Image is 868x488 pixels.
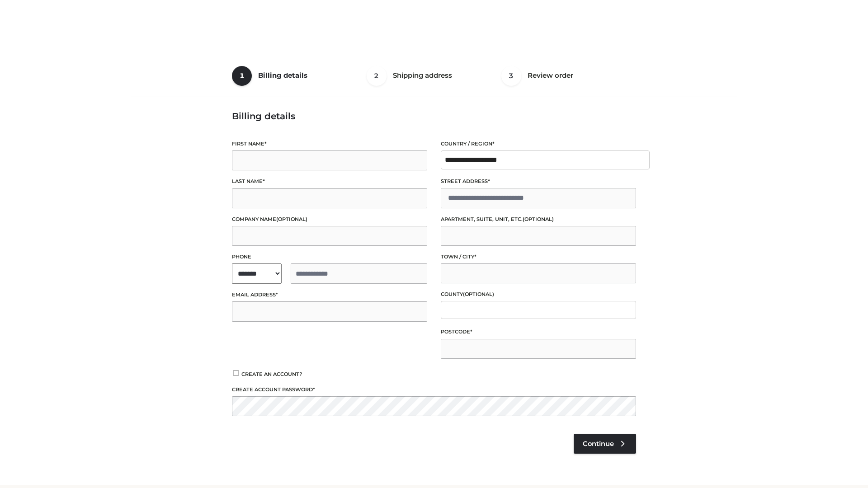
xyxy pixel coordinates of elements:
span: 3 [501,66,521,86]
label: Apartment, suite, unit, etc. [441,215,636,224]
label: Email address [232,291,427,299]
input: Create an account? [232,370,240,376]
span: (optional) [523,216,554,222]
span: Create an account? [241,371,302,377]
label: Country / Region [441,140,636,148]
label: Postcode [441,328,636,336]
a: Continue [574,434,636,454]
label: Town / City [441,253,636,261]
span: 1 [232,66,252,86]
label: Last name [232,177,427,186]
label: First name [232,140,427,148]
span: Shipping address [393,71,452,80]
h3: Billing details [232,111,636,122]
label: Phone [232,253,427,261]
label: County [441,290,636,299]
span: Billing details [258,71,307,80]
span: Review order [528,71,573,80]
span: (optional) [463,291,494,297]
span: Continue [583,440,614,448]
label: Company name [232,215,427,224]
span: 2 [367,66,387,86]
label: Street address [441,177,636,186]
span: (optional) [276,216,307,222]
label: Create account password [232,385,636,394]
